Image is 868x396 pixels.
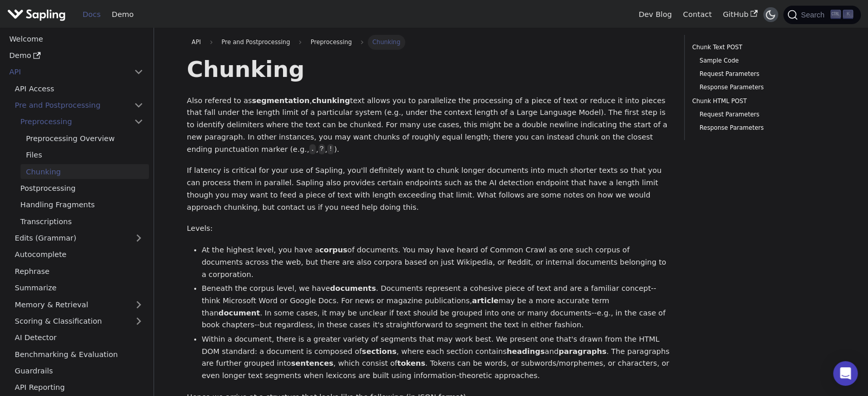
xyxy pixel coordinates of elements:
a: Contact [677,7,718,23]
button: Collapse sidebar category 'API' [128,65,149,80]
span: Chunking [368,35,405,49]
p: Levels: [187,223,670,235]
a: Summarize [9,281,149,295]
a: Response Parameters [700,83,828,92]
p: If latency is critical for your use of Sapling, you'll definitely want to chunk longer documents ... [187,165,670,213]
a: Chunk HTML POST [692,96,832,106]
strong: paragraphs [559,347,607,355]
a: Autocomplete [9,247,149,262]
button: Switch between dark and light mode (currently dark mode) [763,7,778,22]
a: Docs [77,7,106,23]
strong: chunking [312,96,350,105]
a: Demo [106,7,139,23]
a: Dev Blog [633,7,677,23]
a: GitHub [717,7,763,23]
a: Files [21,148,149,163]
a: Demo [4,48,149,63]
a: AI Detector [9,330,149,345]
a: Benchmarking & Evaluation [9,347,149,362]
a: Guardrails [9,364,149,379]
strong: article [472,296,499,305]
strong: sentences [291,359,333,367]
a: API [4,65,128,80]
a: Response Parameters [700,123,828,133]
kbd: K [843,10,853,19]
h1: Chunking [187,55,670,83]
strong: documents [330,284,375,292]
strong: document [218,309,260,317]
strong: headings [506,347,544,355]
a: Sample Code [700,56,828,66]
a: Memory & Retrieval [9,297,149,312]
span: Search [798,11,831,19]
a: API Access [9,81,149,96]
a: Preprocessing Overview [21,131,149,146]
strong: corpus [319,246,348,254]
strong: tokens [397,359,425,367]
a: Welcome [4,31,149,46]
strong: sections [362,347,397,355]
a: Handling Fragments [15,197,149,212]
a: Pre and Postprocessing [9,98,149,113]
a: API [187,35,206,49]
a: Sapling.ai [7,7,69,22]
span: Preprocessing [306,35,356,49]
nav: Breadcrumbs [187,35,670,49]
a: Scoring & Classification [9,314,149,329]
a: Postprocessing [15,181,149,196]
p: Also refered to as , text allows you to parallelize the processing of a piece of text or reduce i... [187,95,670,156]
li: Within a document, there is a greater variety of segments that may work best. We present one that... [202,333,670,382]
span: Pre and Postprocessing [217,35,295,49]
li: At the highest level, you have a of documents. You may have heard of Common Crawl as one such cor... [202,244,670,281]
img: Sapling.ai [7,7,66,22]
li: Beneath the corpus level, we have . Documents represent a cohesive piece of text and are a famili... [202,283,670,331]
a: Edits (Grammar) [9,231,149,246]
a: Request Parameters [700,69,828,79]
span: API [192,38,201,46]
code: ! [327,144,334,154]
button: Search (Ctrl+K) [783,6,860,24]
a: Chunk Text POST [692,43,832,52]
div: Open Intercom Messenger [833,361,858,386]
a: Transcriptions [15,214,149,229]
code: . [309,144,316,154]
a: Request Parameters [700,110,828,120]
strong: segmentation [252,96,309,105]
a: API Reporting [9,380,149,395]
a: Rephrase [9,264,149,279]
code: ? [318,144,325,154]
a: Preprocessing [15,114,149,129]
a: Chunking [21,164,149,179]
